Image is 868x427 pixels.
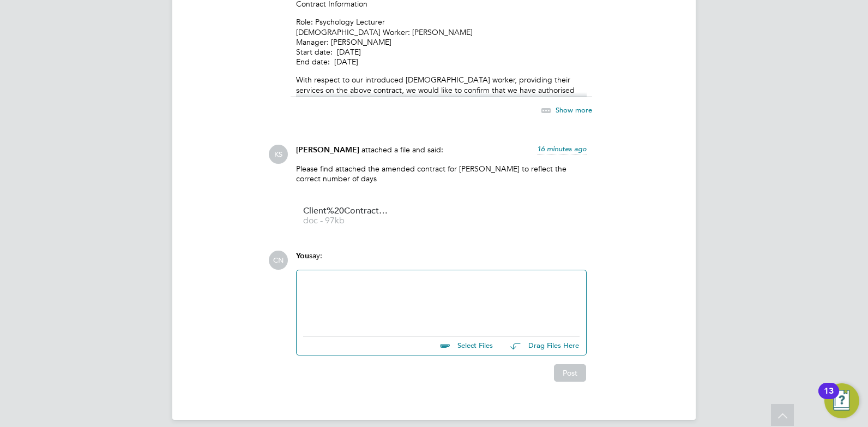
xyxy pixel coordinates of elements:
[296,164,587,183] p: Please find attached the amended contract for [PERSON_NAME] to reflect the correct number of days
[303,207,390,225] a: Client%20Contract533 doc - 97kb
[554,364,586,382] button: Post
[296,75,587,105] p: With respect to our introduced [DEMOGRAPHIC_DATA] worker, providing their services on the above c...
[296,251,309,260] span: You
[303,207,390,215] span: Client%20Contract533
[303,217,390,225] span: doc - 97kb
[296,145,359,155] span: [PERSON_NAME]
[502,335,580,358] button: Drag Files Here
[296,17,587,67] p: Role: Psychology Lecturer [DEMOGRAPHIC_DATA] Worker: [PERSON_NAME] Manager: [PERSON_NAME] Start d...
[361,145,443,155] span: attached a file and said:
[824,391,834,405] div: 13
[269,251,288,270] span: CN
[269,145,288,164] span: KS
[537,144,587,153] span: 16 minutes ago
[556,105,592,115] span: Show more
[296,251,587,270] div: say:
[824,383,859,418] button: Open Resource Center, 13 new notifications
